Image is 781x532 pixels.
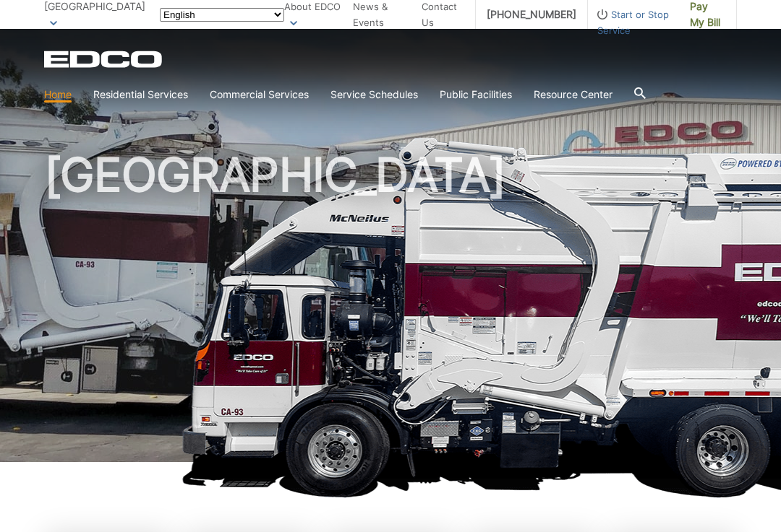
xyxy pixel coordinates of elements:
a: Public Facilities [440,87,512,103]
select: Select a language [160,8,284,22]
a: Commercial Services [210,87,309,103]
a: Service Schedules [330,87,418,103]
a: Home [44,87,72,103]
h1: [GEOGRAPHIC_DATA] [44,152,737,468]
a: Residential Services [93,87,188,103]
a: EDCD logo. Return to the homepage. [44,51,164,68]
a: Resource Center [534,87,613,103]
